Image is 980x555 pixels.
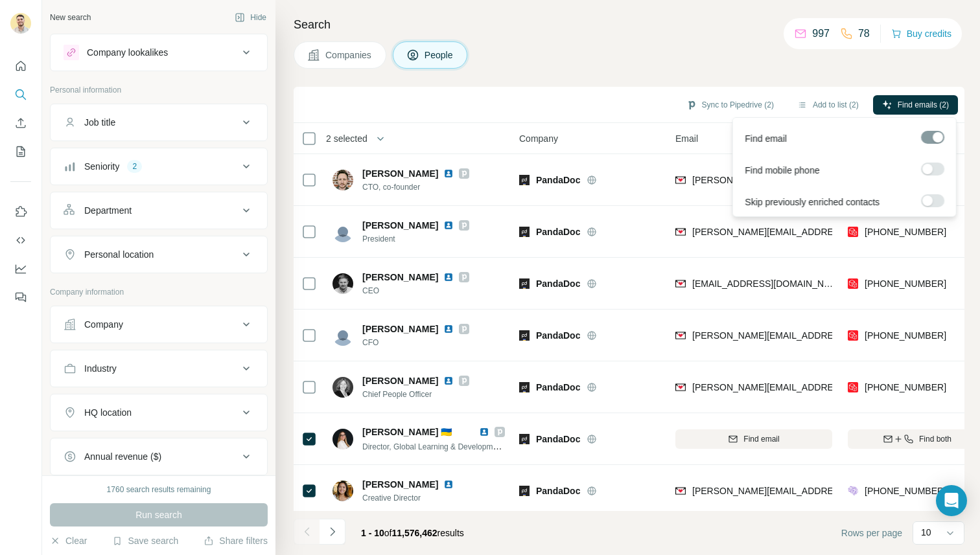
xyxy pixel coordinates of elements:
[332,481,353,501] img: Avatar
[936,485,967,516] div: Open Intercom Messenger
[536,381,580,394] span: PandaDoc
[332,221,353,242] img: Avatar
[362,285,469,297] span: CEO
[675,225,686,238] img: provider findymail logo
[10,54,31,78] button: Quick start
[919,433,951,445] span: Find both
[865,486,946,496] span: [PHONE_NUMBER]
[294,16,964,34] h4: Search
[361,528,464,538] span: results
[332,273,353,294] img: Avatar
[865,227,946,237] span: [PHONE_NUMBER]
[51,151,267,182] button: Seniority2
[536,329,580,342] span: PandaDoc
[50,12,91,23] div: New search
[848,277,858,290] img: provider prospeo logo
[362,427,452,437] span: [PERSON_NAME] 🇺🇦
[10,200,31,223] button: Use Surfe on LinkedIn
[51,309,267,340] button: Company
[519,330,530,341] img: Logo of PandaDoc
[84,248,154,261] div: Personal location
[51,37,267,68] button: Company lookalikes
[51,353,267,384] button: Industry
[362,337,469,348] span: CFO
[362,492,469,504] span: Creative Director
[384,528,392,538] span: of
[326,132,367,145] span: 2 selected
[332,325,353,346] img: Avatar
[898,99,949,111] span: Find emails (2)
[519,175,530,185] img: Logo of PandaDoc
[675,429,832,449] button: Find email
[692,278,846,289] span: [EMAIL_ADDRESS][DOMAIN_NAME]
[51,195,267,226] button: Department
[443,376,454,386] img: LinkedIn logo
[745,164,819,177] span: Find mobile phone
[10,286,31,309] button: Feedback
[51,239,267,270] button: Personal location
[84,450,161,463] div: Annual revenue ($)
[362,441,524,451] span: Director, Global Learning & Development Head
[362,167,438,180] span: [PERSON_NAME]
[392,528,437,538] span: 11,576,462
[51,397,267,428] button: HQ location
[84,160,119,173] div: Seniority
[10,140,31,163] button: My lists
[479,427,489,437] img: LinkedIn logo
[10,229,31,252] button: Use Surfe API
[848,484,858,497] img: provider people-data-labs logo
[332,429,353,449] img: Avatar
[362,219,438,232] span: [PERSON_NAME]
[848,381,858,394] img: provider prospeo logo
[362,181,469,193] span: CTO, co-founder
[10,13,31,34] img: Avatar
[745,196,880,209] span: Skip previously enriched contacts
[443,168,454,179] img: LinkedIn logo
[848,329,858,342] img: provider prospeo logo
[519,278,530,289] img: Logo of PandaDoc
[362,374,438,387] span: [PERSON_NAME]
[51,107,267,138] button: Job title
[10,257,31,280] button: Dashboard
[443,324,454,334] img: LinkedIn logo
[536,225,580,238] span: PandaDoc
[848,225,858,238] img: provider prospeo logo
[675,174,686,187] img: provider findymail logo
[812,26,830,41] p: 997
[10,83,31,106] button: Search
[50,286,268,298] p: Company information
[50,84,268,96] p: Personal information
[865,330,946,341] span: [PHONE_NUMBER]
[519,227,530,237] img: Logo of PandaDoc
[675,381,686,394] img: provider findymail logo
[443,272,454,282] img: LinkedIn logo
[325,49,373,62] span: Companies
[127,161,142,172] div: 2
[536,433,580,446] span: PandaDoc
[443,479,454,490] img: LinkedIn logo
[84,204,132,217] div: Department
[226,8,275,27] button: Hide
[891,25,951,43] button: Buy credits
[675,132,698,145] span: Email
[50,534,87,547] button: Clear
[841,527,902,539] span: Rows per page
[84,362,117,375] div: Industry
[519,382,530,392] img: Logo of PandaDoc
[536,277,580,290] span: PandaDoc
[320,519,345,545] button: Navigate to next page
[332,170,353,190] img: Avatar
[362,478,438,491] span: [PERSON_NAME]
[865,278,946,289] span: [PHONE_NUMBER]
[425,49,454,62] span: People
[536,174,580,187] span: PandaDoc
[362,233,469,245] span: President
[443,220,454,231] img: LinkedIn logo
[107,484,211,495] div: 1760 search results remaining
[84,318,123,331] div: Company
[519,434,530,444] img: Logo of PandaDoc
[743,433,779,445] span: Find email
[865,382,946,392] span: [PHONE_NUMBER]
[84,116,115,129] div: Job title
[84,406,132,419] div: HQ location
